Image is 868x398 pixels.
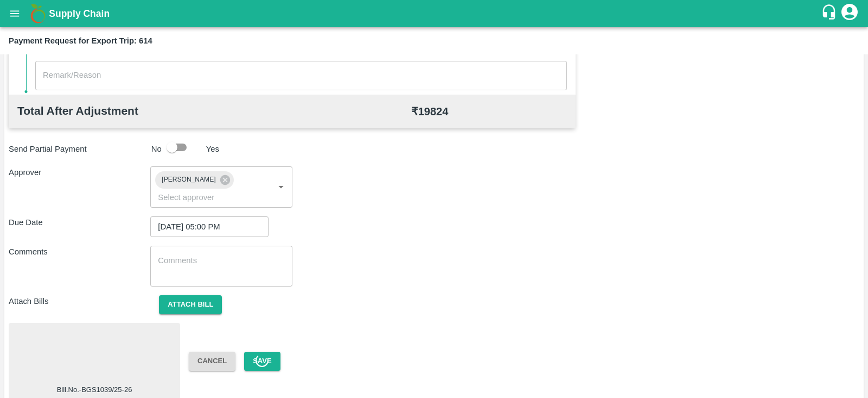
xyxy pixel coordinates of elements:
img: logo [27,3,49,24]
button: Save [244,352,280,371]
div: customer-support [821,4,840,23]
p: Comments [9,246,150,258]
p: Send Partial Payment [9,143,147,155]
p: Yes [206,143,219,155]
input: Choose date, selected date is Oct 14, 2025 [150,216,261,237]
span: Bill.No.-BGS1039/25-26 [57,385,132,395]
div: account of current user [840,2,859,25]
b: Supply Chain [49,8,110,19]
p: Attach Bills [9,295,150,307]
b: ₹ 19824 [411,105,449,117]
button: Attach bill [159,295,222,314]
a: Supply Chain [49,6,821,21]
button: open drawer [2,1,27,26]
button: Open [274,180,288,194]
button: Cancel [189,352,235,371]
p: Approver [9,166,150,178]
p: Due Date [9,216,150,228]
input: Select approver [154,190,257,204]
span: [PERSON_NAME] [155,174,222,185]
p: No [151,143,162,155]
div: [PERSON_NAME] [155,171,233,189]
b: Total After Adjustment [17,104,138,117]
b: Payment Request for Export Trip: 614 [9,36,152,45]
